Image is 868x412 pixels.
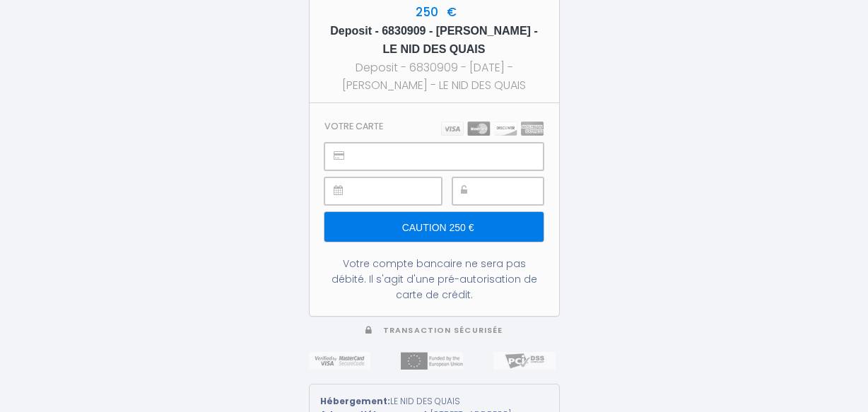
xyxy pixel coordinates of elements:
strong: Hébergement: [320,395,390,407]
div: Deposit - 6830909 - [DATE] - [PERSON_NAME] - LE NID DES QUAIS [322,59,546,94]
h3: Votre carte [324,121,383,131]
h5: Deposit - 6830909 - [PERSON_NAME] - LE NID DES QUAIS [322,22,546,59]
input: Caution 250 € [324,212,543,242]
iframe: Secure payment input frame [356,178,440,204]
iframe: Secure payment input frame [484,178,543,204]
span: Transaction sécurisée [383,325,503,336]
iframe: Secure payment input frame [356,143,542,170]
img: carts.png [441,122,544,136]
span: 250 € [412,4,457,20]
div: Votre compte bancaire ne sera pas débité. Il s'agit d'une pré-autorisation de carte de crédit. [324,256,543,302]
div: LE NID DES QUAIS [320,395,549,408]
